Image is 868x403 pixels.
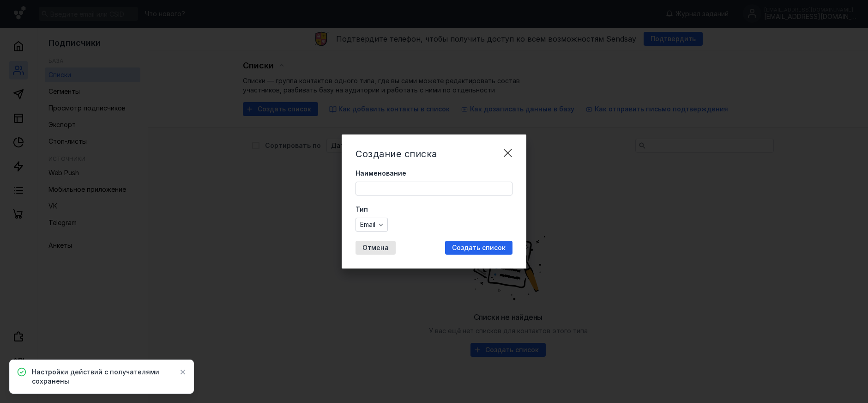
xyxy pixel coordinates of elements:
button: Создать список [445,241,512,255]
span: Отмена [362,244,389,252]
span: Тип [356,205,368,214]
span: Настройки действий с получателями сохранены [32,367,172,386]
button: Email [356,218,388,232]
span: Наименование [356,169,406,178]
button: Отмена [356,241,396,255]
span: Создание списка [356,148,437,159]
span: Создать список [452,244,506,252]
span: Email [360,221,375,229]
